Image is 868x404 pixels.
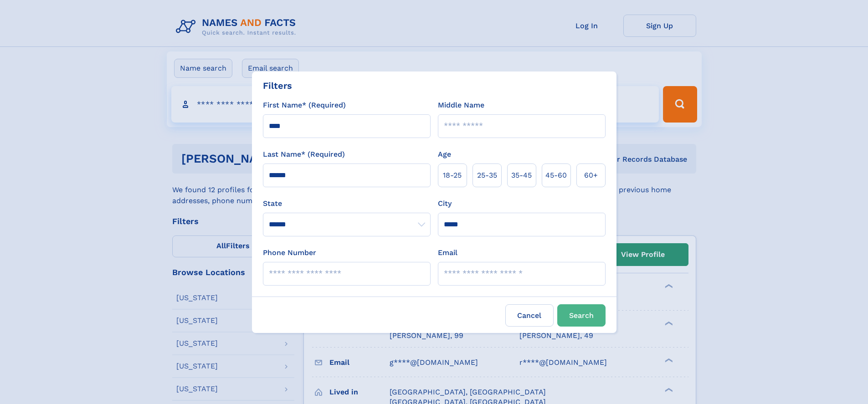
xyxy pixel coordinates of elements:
span: 35‑45 [511,170,532,181]
label: State [263,198,431,209]
label: First Name* (Required) [263,100,346,111]
label: City [438,198,452,209]
label: Age [438,149,451,160]
label: Cancel [505,304,554,327]
span: 45‑60 [545,170,567,181]
button: Search [557,304,606,327]
label: Email [438,247,457,258]
label: Middle Name [438,100,484,111]
span: 60+ [584,170,598,181]
span: 18‑25 [443,170,462,181]
span: 25‑35 [477,170,497,181]
div: Filters [263,79,292,92]
label: Last Name* (Required) [263,149,345,160]
label: Phone Number [263,247,316,258]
